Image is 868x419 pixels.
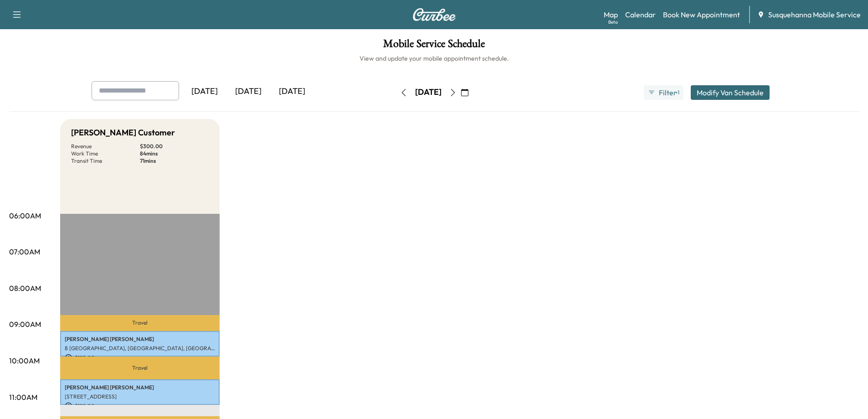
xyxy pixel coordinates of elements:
img: Curbee Logo [412,8,456,21]
p: Travel [60,357,220,379]
span: Filter [659,87,675,98]
p: $ 150.00 [65,354,215,362]
p: 08:00AM [9,283,41,294]
h6: View and update your mobile appointment schedule. [9,54,859,63]
div: [DATE] [183,81,226,102]
span: 1 [678,89,679,96]
p: 11:00AM [9,392,37,403]
div: [DATE] [415,87,442,98]
p: Travel [60,315,220,331]
div: [DATE] [226,81,270,102]
p: Transit Time [71,157,140,165]
p: 09:00AM [9,319,41,330]
p: 84 mins [140,150,209,157]
button: Filter●1 [644,85,683,100]
span: Susquehanna Mobile Service [768,9,861,20]
div: [DATE] [270,81,314,102]
p: Revenue [71,143,140,150]
p: $ 300.00 [140,143,209,150]
p: 06:00AM [9,210,41,221]
h5: [PERSON_NAME] Customer [71,126,175,139]
p: $ 150.00 [65,402,215,410]
p: [PERSON_NAME] [PERSON_NAME] [65,384,215,391]
div: Beta [608,19,618,26]
button: Modify Van Schedule [691,85,770,100]
p: [PERSON_NAME] [PERSON_NAME] [65,336,215,343]
p: Work Time [71,150,140,157]
p: 07:00AM [9,246,40,257]
h1: Mobile Service Schedule [9,38,859,54]
p: 8 [GEOGRAPHIC_DATA], [GEOGRAPHIC_DATA], [GEOGRAPHIC_DATA], [GEOGRAPHIC_DATA] [65,345,215,352]
p: 10:00AM [9,355,40,366]
a: MapBeta [604,9,618,20]
p: [STREET_ADDRESS] [65,393,215,400]
a: Calendar [625,9,656,20]
a: Book New Appointment [663,9,740,20]
span: ● [675,90,677,95]
p: 71 mins [140,157,209,165]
